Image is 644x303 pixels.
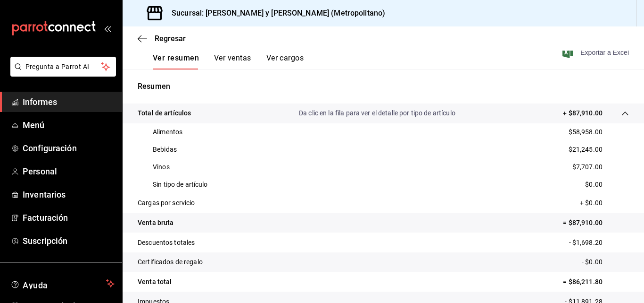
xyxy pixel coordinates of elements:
[10,57,116,77] button: Pregunta a Parrot AI
[153,181,208,188] font: Sin tipo de artículo
[214,53,251,62] font: Ver ventas
[569,128,603,136] font: $58,958.00
[153,53,199,62] font: Ver resumen
[569,239,603,246] font: - $1,698.20
[569,146,603,153] font: $21,245.00
[138,34,186,43] button: Regresar
[23,213,68,223] font: Facturación
[585,181,603,188] font: $0.00
[23,236,67,246] font: Suscripción
[23,280,48,290] font: Ayuda
[582,258,603,266] font: - $0.00
[572,163,603,171] font: $7,707.00
[153,128,182,136] font: Alimentos
[138,82,170,91] font: Resumen
[104,25,111,32] button: abrir_cajón_menú
[25,63,90,70] font: Pregunta a Parrot AI
[23,97,57,107] font: Informes
[23,120,45,130] font: Menú
[563,109,603,117] font: + $87,910.00
[155,34,186,43] font: Regresar
[138,109,191,117] font: Total de artículos
[563,219,603,226] font: = $87,910.00
[580,49,629,56] font: Exportar a Excel
[153,146,177,153] font: Bebidas
[138,258,203,266] font: Certificados de regalo
[7,69,116,78] a: Pregunta a Parrot AI
[138,239,195,246] font: Descuentos totales
[23,143,77,153] font: Configuración
[138,219,173,226] font: Venta bruta
[153,163,170,171] font: Vinos
[23,166,57,176] font: Personal
[580,199,603,207] font: + $0.00
[299,109,455,117] font: Da clic en la fila para ver el detalle por tipo de artículo
[153,53,304,69] div: pestañas de navegación
[563,278,603,286] font: = $86,211.80
[172,9,385,17] font: Sucursal: [PERSON_NAME] y [PERSON_NAME] (Metropolitano)
[564,47,629,58] button: Exportar a Excel
[23,190,66,199] font: Inventarios
[138,199,195,207] font: Cargas por servicio
[266,53,304,62] font: Ver cargos
[138,278,172,286] font: Venta total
